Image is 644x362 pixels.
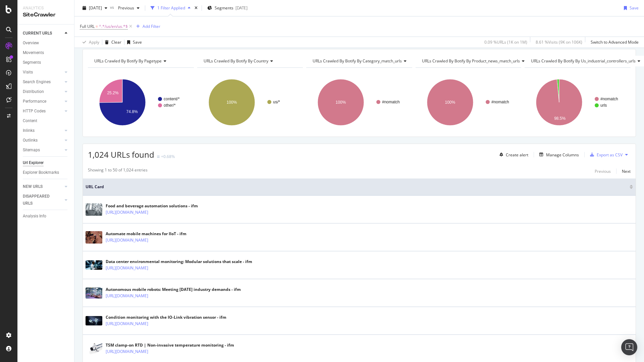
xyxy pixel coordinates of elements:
div: Search Engines [23,79,51,86]
h4: URLs Crawled By Botify By pagetype [93,56,188,66]
svg: A chart. [306,73,411,132]
div: Inlinks [23,127,35,134]
div: Food and beverage automation solutions - ifm [106,203,198,209]
div: 0.09 % URLs ( 1K on 1M ) [484,39,527,45]
div: SiteCrawler [23,11,69,19]
span: = [96,23,98,29]
button: Save [621,3,639,13]
a: CURRENT URLS [23,30,63,37]
a: Visits [23,69,63,76]
div: Url Explorer [23,159,44,166]
a: Sitemaps [23,147,63,154]
span: 2025 Oct. 6th [89,5,102,11]
div: Content [23,117,37,124]
a: Search Engines [23,79,63,86]
a: [URL][DOMAIN_NAME] [106,265,148,271]
svg: A chart. [197,73,302,132]
img: main image [86,288,102,299]
svg: A chart. [525,73,630,132]
div: Create alert [506,152,528,158]
div: NEW URLS [23,183,43,190]
span: ^.*/us/en/us.*$ [99,22,128,31]
button: Apply [80,37,99,48]
a: Movements [23,49,69,56]
a: [URL][DOMAIN_NAME] [106,293,148,299]
div: A chart. [416,73,521,132]
text: content/* [164,97,180,101]
a: [URL][DOMAIN_NAME] [106,348,148,355]
button: Manage Columns [537,151,579,159]
h4: URLs Crawled By Botify By product_news_match_urls [421,56,530,66]
img: main image [86,343,102,355]
a: Distribution [23,88,63,95]
text: 100% [336,100,346,105]
div: Automate mobile machines for IIoT - ifm [106,231,186,237]
text: #nomatch [600,97,618,101]
div: Analysis Info [23,213,46,220]
div: Visits [23,69,33,76]
button: Clear [102,37,121,48]
a: [URL][DOMAIN_NAME] [106,209,148,216]
span: 1,024 URLs found [88,149,154,160]
h4: URLs Crawled By Botify By category_match_urls [311,56,412,66]
button: Segments[DATE] [205,3,250,13]
a: [URL][DOMAIN_NAME] [106,237,148,244]
button: 1 Filter Applied [148,3,193,13]
div: 1 Filter Applied [157,5,185,11]
text: #nomatch [491,100,509,104]
button: Add Filter [133,22,160,31]
div: Sitemaps [23,147,40,154]
a: Content [23,117,69,124]
div: Previous [595,168,611,174]
div: +0.68% [161,154,175,159]
img: main image [86,203,102,216]
a: Explorer Bookmarks [23,169,69,176]
text: 74.8% [126,109,138,114]
a: Url Explorer [23,159,69,166]
a: Inlinks [23,127,63,134]
div: Autonomous mobile robots: Meeting [DATE] industry demands - ifm [106,287,241,293]
img: main image [86,231,102,244]
text: 100% [226,100,237,105]
a: Performance [23,98,63,105]
span: Full URL [80,23,95,29]
text: urls [600,103,607,108]
div: Performance [23,98,46,105]
text: other/* [164,103,176,108]
span: URLs Crawled By Botify By pagetype [94,58,162,64]
a: DISAPPEARED URLS [23,193,63,207]
div: Clear [111,39,121,45]
span: vs [110,4,115,10]
div: Save [630,5,639,11]
span: Segments [215,5,233,11]
a: Outlinks [23,137,63,144]
text: 25.2% [107,91,118,95]
div: CURRENT URLS [23,30,52,37]
a: Segments [23,59,69,66]
button: Previous [595,167,611,175]
button: Create alert [497,149,528,160]
div: Explorer Bookmarks [23,169,59,176]
button: [DATE] [80,3,110,13]
button: Previous [115,3,142,13]
div: DISAPPEARED URLS [23,193,57,207]
div: Analytics [23,5,69,11]
a: Overview [23,40,69,47]
text: 100% [445,100,455,105]
div: Showing 1 to 50 of 1,024 entries [88,167,148,175]
div: Open Intercom Messenger [621,339,637,355]
div: Add Filter [143,23,160,29]
div: A chart. [88,73,193,132]
div: Apply [89,39,99,45]
div: Next [622,168,631,174]
div: Save [133,39,142,45]
div: HTTP Codes [23,108,46,115]
div: 8.61 % Visits ( 9K on 106K ) [536,39,582,45]
span: Previous [115,5,134,11]
div: Segments [23,59,41,66]
span: URL Card [86,184,628,190]
div: Condition monitoring with the IO-Link vibration sensor - ifm [106,314,226,320]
